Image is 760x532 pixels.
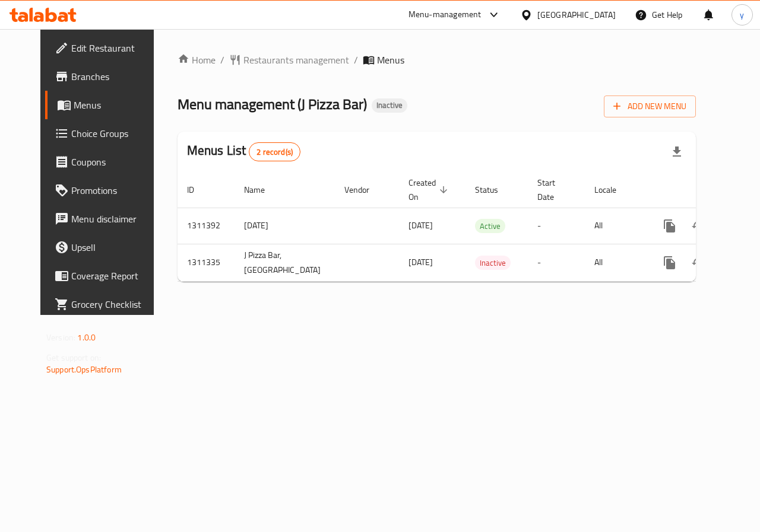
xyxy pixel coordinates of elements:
span: Menu disclaimer [71,212,158,226]
span: Start Date [537,176,571,204]
span: Edit Restaurant [71,41,158,55]
h2: Menus List [187,142,300,161]
td: J Pizza Bar,[GEOGRAPHIC_DATA] [235,244,335,281]
span: Menus [74,98,158,112]
span: Upsell [71,240,158,254]
td: 1311392 [178,208,235,244]
a: Coupons [45,148,167,176]
span: Add New Menu [613,99,686,114]
button: Add New Menu [604,95,696,117]
td: - [528,244,585,281]
a: Menu disclaimer [45,205,167,233]
button: Change Status [684,212,712,240]
nav: breadcrumb [178,53,696,67]
a: Coverage Report [45,262,167,290]
span: Coupons [71,155,158,169]
button: more [655,212,684,240]
a: Grocery Checklist [45,290,167,318]
button: Change Status [684,249,712,277]
a: Home [178,53,216,67]
td: All [585,244,646,281]
div: Menu-management [408,8,482,22]
span: Promotions [71,183,158,197]
a: Support.OpsPlatform [46,362,122,377]
td: [DATE] [235,208,335,244]
span: Inactive [475,256,511,270]
a: Promotions [45,176,167,205]
span: [DATE] [408,218,433,233]
a: Branches [45,62,167,91]
span: Active [475,219,505,233]
a: Choice Groups [45,119,167,148]
div: Inactive [372,98,407,113]
li: / [220,53,224,67]
span: Menu management ( J Pizza Bar ) [178,91,367,117]
span: Vendor [344,183,385,197]
div: Export file [663,138,691,166]
li: / [354,53,358,67]
span: [DATE] [408,254,433,270]
td: All [585,208,646,244]
div: Total records count [249,142,300,161]
span: 1.0.0 [77,330,96,345]
a: Edit Restaurant [45,34,167,62]
span: Menus [377,53,404,67]
span: Branches [71,69,158,84]
span: Choice Groups [71,126,158,141]
a: Menus [45,91,167,119]
a: Upsell [45,233,167,262]
span: Get support on: [46,350,101,365]
span: Grocery Checklist [71,297,158,311]
td: - [528,208,585,244]
span: Inactive [372,100,407,110]
span: 2 record(s) [249,146,300,158]
span: y [740,8,744,21]
a: Restaurants management [229,53,349,67]
span: Locale [594,183,632,197]
span: Name [244,183,280,197]
td: 1311335 [178,244,235,281]
span: Status [475,183,514,197]
button: more [655,249,684,277]
div: Inactive [475,256,511,270]
span: Coverage Report [71,269,158,283]
span: Version: [46,330,75,345]
div: [GEOGRAPHIC_DATA] [537,8,616,21]
span: Restaurants management [243,53,349,67]
span: Created On [408,176,451,204]
span: ID [187,183,210,197]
